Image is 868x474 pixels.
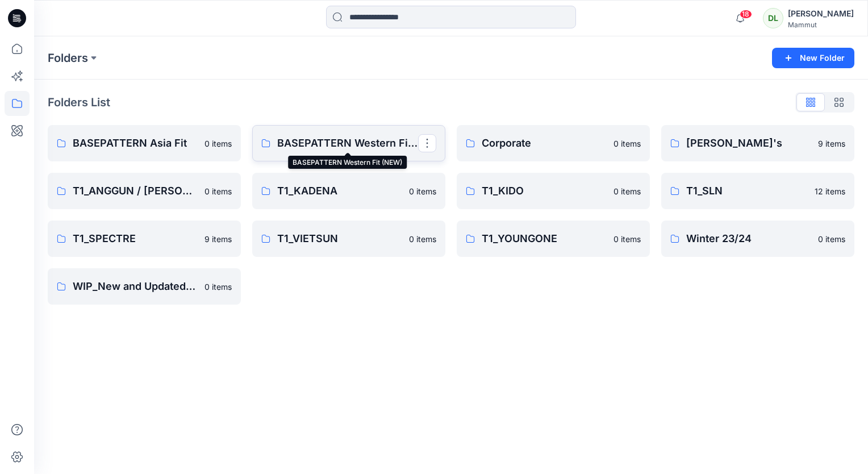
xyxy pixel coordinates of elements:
a: T1_KADENA0 items [252,173,445,209]
button: New Folder [772,48,854,68]
a: T1_VIETSUN0 items [252,221,445,257]
p: 0 items [205,185,232,197]
p: 0 items [614,185,641,197]
p: T1_ANGGUN / [PERSON_NAME] [73,183,198,199]
a: Corporate0 items [457,125,650,161]
p: [PERSON_NAME]'s [686,135,811,151]
a: BASEPATTERN Asia Fit0 items [48,125,241,161]
p: Corporate [482,135,607,151]
p: T1_VIETSUN [277,231,402,247]
a: BASEPATTERN Western Fit (NEW) [252,125,445,161]
span: 18 [740,10,752,19]
a: Winter 23/240 items [661,221,854,257]
p: 12 items [815,185,845,197]
div: [PERSON_NAME] [788,7,854,20]
p: BASEPATTERN Asia Fit [73,135,198,151]
a: Folders [48,50,88,66]
p: 0 items [614,138,641,149]
a: T1_SLN12 items [661,173,854,209]
p: 0 items [409,233,436,245]
p: 0 items [614,233,641,245]
p: Winter 23/24 [686,231,811,247]
p: 0 items [818,233,845,245]
p: 0 items [205,281,232,293]
p: 9 items [818,138,845,149]
div: DL [763,8,783,28]
p: T1_SLN [686,183,808,199]
p: 0 items [205,138,232,149]
p: T1_KIDO [482,183,607,199]
a: T1_YOUNGONE0 items [457,221,650,257]
p: BASEPATTERN Western Fit (NEW) [277,135,418,151]
a: T1_SPECTRE9 items [48,221,241,257]
p: 9 items [205,233,232,245]
div: Mammut [788,20,854,29]
a: T1_ANGGUN / [PERSON_NAME]0 items [48,173,241,209]
a: WIP_New and Updated Base Pattern0 items [48,268,241,305]
p: T1_KADENA [277,183,402,199]
p: T1_SPECTRE [73,231,198,247]
p: Folders List [48,94,110,111]
a: [PERSON_NAME]'s9 items [661,125,854,161]
p: WIP_New and Updated Base Pattern [73,278,198,294]
a: T1_KIDO0 items [457,173,650,209]
p: 0 items [409,185,436,197]
p: T1_YOUNGONE [482,231,607,247]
